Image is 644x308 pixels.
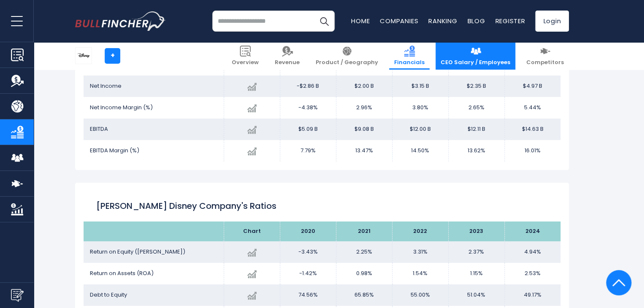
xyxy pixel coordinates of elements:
[526,59,564,66] span: Competitors
[227,42,264,70] a: Overview
[336,140,392,162] td: 13.47%
[389,42,430,70] a: Financials
[504,76,560,97] td: $4.97 B
[535,11,569,32] a: Login
[280,263,336,284] td: -1.42%
[467,16,485,25] a: Blog
[448,284,504,306] td: 51.04%
[448,97,504,119] td: 2.65%
[280,284,336,306] td: 74.56%
[504,140,560,162] td: 16.01%
[394,59,425,66] span: Financials
[392,140,448,162] td: 14.50%
[448,241,504,263] td: 2.37%
[392,76,448,97] td: $3.15 B
[75,11,166,31] a: Go to homepage
[75,11,166,31] img: bullfincher logo
[224,222,280,241] th: Chart
[448,76,504,97] td: $2.35 B
[336,241,392,263] td: 2.25%
[392,222,448,241] th: 2022
[448,119,504,140] td: $12.11 B
[336,97,392,119] td: 2.96%
[504,222,560,241] th: 2024
[336,263,392,284] td: 0.98%
[521,42,569,70] a: Competitors
[90,146,139,154] span: EBITDA Margin (%)
[392,284,448,306] td: 55.00%
[280,97,336,119] td: -4.38%
[314,11,335,32] button: Search
[270,42,305,70] a: Revenue
[392,241,448,263] td: 3.31%
[351,16,370,25] a: Home
[280,241,336,263] td: -3.43%
[316,59,378,66] span: Product / Geography
[76,48,92,64] img: DIS logo
[448,263,504,284] td: 1.15%
[336,222,392,241] th: 2021
[392,119,448,140] td: $12.00 B
[428,16,457,25] a: Ranking
[336,119,392,140] td: $9.08 B
[495,16,525,25] a: Register
[504,241,560,263] td: 4.94%
[90,291,127,299] span: Debt to Equity
[96,200,548,212] h2: [PERSON_NAME] Disney Company's Ratios
[280,76,336,97] td: -$2.86 B
[504,119,560,140] td: $14.63 B
[90,103,153,111] span: Net Income Margin (%)
[105,48,120,64] a: +
[90,248,185,256] span: Return on Equity ([PERSON_NAME])
[275,59,300,66] span: Revenue
[336,284,392,306] td: 65.85%
[448,222,504,241] th: 2023
[504,97,560,119] td: 5.44%
[504,263,560,284] td: 2.53%
[280,140,336,162] td: 7.79%
[441,59,510,66] span: CEO Salary / Employees
[392,263,448,284] td: 1.54%
[280,222,336,241] th: 2020
[90,269,154,277] span: Return on Assets (ROA)
[280,119,336,140] td: $5.09 B
[504,284,560,306] td: 49.17%
[232,59,259,66] span: Overview
[311,42,383,70] a: Product / Geography
[90,82,122,90] span: Net Income
[380,16,418,25] a: Companies
[392,97,448,119] td: 3.80%
[336,76,392,97] td: $2.00 B
[436,42,515,70] a: CEO Salary / Employees
[90,125,108,133] span: EBITDA
[448,140,504,162] td: 13.62%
